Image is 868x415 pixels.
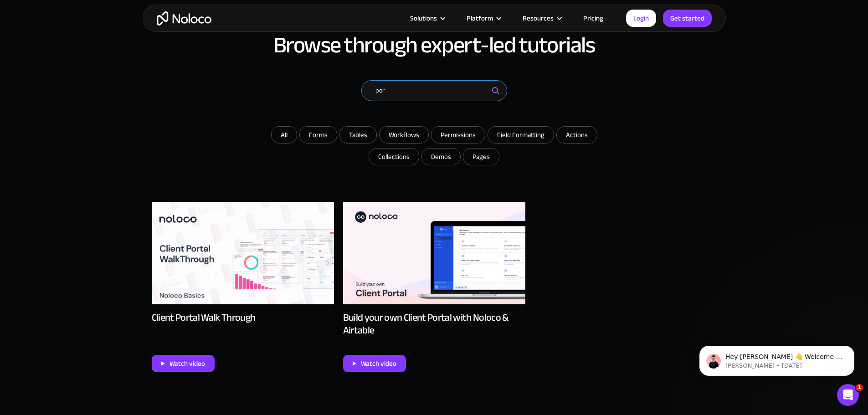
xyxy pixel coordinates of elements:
[152,33,717,57] h2: Browse through expert-led tutorials
[152,202,334,372] a: Client Portal Walk ThroughWatch video
[361,80,507,101] input: Search tutorials by keyword...
[837,384,859,406] iframe: Intercom live chat
[271,126,297,143] a: All
[157,11,211,26] a: home
[663,10,712,27] a: Get started
[410,12,437,24] div: Solutions
[523,12,554,24] div: Resources
[169,358,205,369] div: Watch video
[511,12,572,24] div: Resources
[856,384,863,391] span: 1
[252,80,616,168] form: Email Form
[467,12,493,24] div: Platform
[626,10,656,27] a: Login
[572,12,615,24] a: Pricing
[361,358,396,369] div: Watch video
[399,12,455,24] div: Solutions
[455,12,511,24] div: Platform
[152,311,256,324] div: Client Portal Walk Through
[686,327,868,390] iframe: Intercom notifications message
[343,311,525,337] div: Build your own Client Portal with Noloco & Airtable
[343,202,525,372] a: Build your own Client Portal with Noloco & AirtableWatch video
